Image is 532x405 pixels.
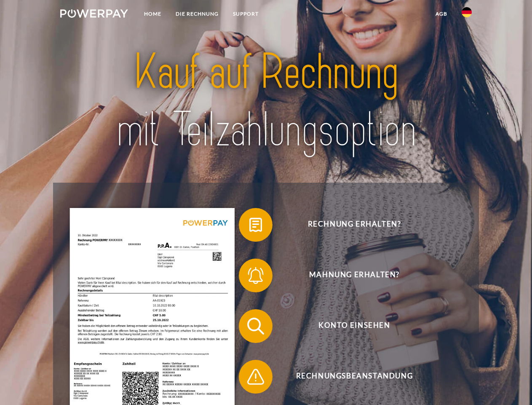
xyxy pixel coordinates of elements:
img: logo-powerpay-white.svg [60,9,128,18]
span: Mahnung erhalten? [251,259,457,292]
a: DIE RECHNUNG [168,6,226,22]
a: Home [137,6,168,22]
img: qb_search.svg [245,316,266,337]
button: Konto einsehen [239,309,458,343]
button: Mahnung erhalten? [239,259,458,292]
a: SUPPORT [226,6,266,22]
button: Rechnung erhalten? [239,208,458,242]
img: de [462,7,472,17]
span: Konto einsehen [251,309,457,343]
img: qb_bill.svg [245,214,266,235]
a: agb [428,6,454,22]
button: Rechnungsbeanstandung [239,360,458,394]
img: title-powerpay_de.svg [80,40,452,162]
span: Rechnungsbeanstandung [251,360,457,394]
img: qb_warning.svg [245,366,266,387]
img: qb_bell.svg [245,265,266,286]
span: Rechnung erhalten? [251,208,457,242]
